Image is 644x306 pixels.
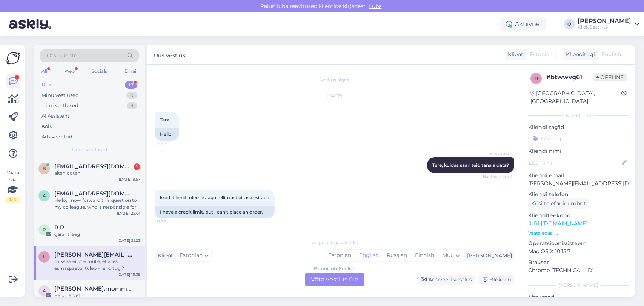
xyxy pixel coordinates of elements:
span: Tere, kuidas saan teid täna aidata? [432,162,509,168]
span: b [535,75,538,81]
span: Luba [367,3,384,9]
div: 9 [127,102,137,109]
div: [GEOGRAPHIC_DATA], [GEOGRAPHIC_DATA] [530,89,621,105]
span: Otsi kliente [47,52,77,60]
p: Brauser [528,258,629,266]
p: Chrome [TECHNICAL_ID] [528,266,629,274]
div: All [40,66,49,76]
span: akhmedovdjalal25@gmail.com [54,190,133,197]
div: Küsi telefoninumbrit [528,198,589,209]
div: 1 [134,163,140,170]
span: 15:37 [157,219,185,225]
div: 1 / 3 [6,197,20,203]
span: Birgiitus@gmail.com [54,163,133,170]
span: AI Assistent [484,151,512,157]
div: Vestlus algas [155,77,514,83]
p: Kliendi tag'id [528,123,629,131]
a: [PERSON_NAME]Klick Eesti AS [578,18,639,30]
span: Uued vestlused [72,146,107,153]
span: Muu [442,252,454,258]
div: Finnish [411,250,438,261]
div: Palun arvet [54,292,140,299]
span: a [43,288,46,294]
div: Klick Eesti AS [578,24,631,30]
p: Klienditeekond [528,212,629,220]
span: Nähtud ✓ 15:37 [483,174,512,179]
span: alexandre.mommeja via klienditugi@klick.ee [54,285,133,292]
div: [PERSON_NAME] [528,282,629,289]
div: English [355,250,383,261]
div: Hello, [155,128,179,141]
img: Askly Logo [6,51,20,65]
span: l [43,254,46,260]
div: Vaata siia [6,169,20,203]
div: Aktiivne [500,17,546,31]
div: Estonian to English [314,265,355,272]
div: Arhiveeri vestlus [417,275,475,285]
span: B [43,166,46,171]
p: Märkmed [528,293,629,301]
div: Web [63,66,76,76]
div: Blokeeri [478,275,514,285]
div: O [564,19,575,29]
div: garantiiaeg [54,231,140,238]
div: Klienditugi [563,51,595,58]
span: Estonian [530,51,553,58]
div: [DATE] 22:01 [117,211,140,216]
p: Kliendi telefon [528,191,629,198]
span: Offline [593,73,627,81]
div: Kõik [41,123,52,130]
div: Tiimi vestlused [41,102,78,109]
div: Klient [505,51,523,58]
span: English [601,51,621,58]
div: Estonian [324,250,355,261]
div: Võta vestlus üle [305,273,364,286]
div: Valige keel ja vastake [155,239,514,246]
div: Email [123,66,139,76]
div: [PERSON_NAME] [578,18,631,24]
span: R R [54,224,64,231]
div: Minu vestlused [41,92,79,99]
div: [DATE] [155,92,514,99]
div: Kliendi info [528,112,629,119]
div: Arhiveeritud [41,133,72,141]
p: Mac OS X 10.15.7 [528,248,629,255]
span: lauri@uusmaa.ee [54,251,133,258]
p: Operatsioonisüsteem [528,240,629,248]
div: Uus [41,81,51,89]
div: Klient [155,252,173,260]
span: Estonian [180,251,203,260]
a: [URL][DOMAIN_NAME] [528,220,587,227]
div: aitah ootan [54,170,140,177]
div: I have a credit limit, but I can't place an order. [155,206,275,218]
div: miks sa ei ütle mulle, et alles esmaspäeval tuleb klienditugi? [54,258,140,272]
div: 0 [126,92,137,99]
span: 15:37 [157,141,185,147]
div: 17 [125,81,137,89]
div: # btwwvg61 [546,73,593,82]
div: Socials [90,66,109,76]
div: [DATE] 9:57 [119,177,140,182]
div: Hello, I now forward this question to my colleague, who is responsible for this. The reply will b... [54,197,140,211]
span: Tere, [160,117,171,123]
span: krediitilimiit olemas, aga tellimust ei lase esitada [160,195,269,200]
span: R [43,227,46,232]
span: a [43,193,46,198]
div: [PERSON_NAME] [464,252,512,260]
label: Uus vestlus [154,49,185,60]
input: Lisa nimi [529,158,620,167]
p: Kliendi email [528,172,629,180]
p: Vaata edasi ... [528,230,629,237]
input: Lisa tag [528,133,629,144]
div: AI Assistent [41,112,69,120]
div: [DATE] 15:39 [117,272,140,277]
div: [DATE] 21:23 [117,238,140,243]
p: Kliendi nimi [528,147,629,155]
div: Russian [383,250,411,261]
p: [PERSON_NAME][EMAIL_ADDRESS][DOMAIN_NAME] [528,180,629,188]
